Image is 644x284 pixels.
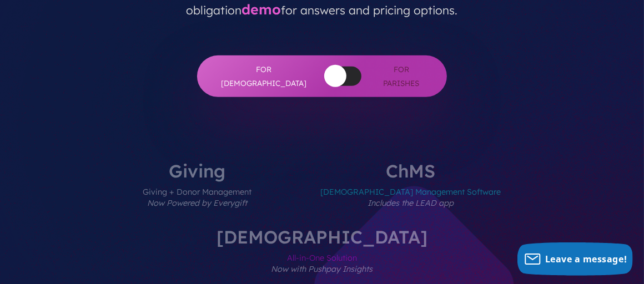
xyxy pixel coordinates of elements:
[288,162,535,228] label: ChMS
[517,242,633,276] button: Leave a message!
[271,264,373,274] em: Now with Pushpay Insights
[321,180,501,228] span: [DEMOGRAPHIC_DATA] Management Software
[378,63,425,90] span: For Parishes
[143,180,252,228] span: Giving + Donor Management
[368,198,454,208] em: Includes the LEAD app
[219,63,308,90] span: For [DEMOGRAPHIC_DATA]
[148,198,248,208] em: Now Powered by Everygift
[545,253,627,265] span: Leave a message!
[242,1,281,18] a: demo
[110,162,285,228] label: Giving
